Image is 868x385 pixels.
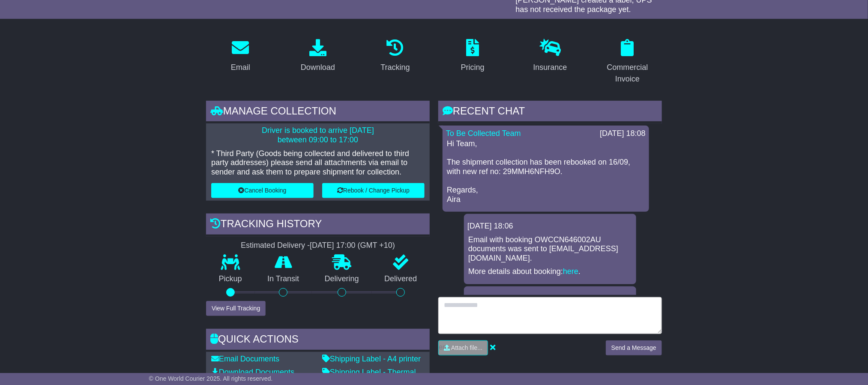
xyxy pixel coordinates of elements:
[563,267,578,276] a: here
[468,267,632,277] p: More details about booking: .
[600,129,646,138] div: [DATE] 18:08
[438,101,662,124] div: RECENT CHAT
[211,183,314,198] button: Cancel Booking
[255,274,312,284] p: In Transit
[206,329,430,352] div: Quick Actions
[381,62,410,73] div: Tracking
[295,36,341,76] a: Download
[206,274,255,284] p: Pickup
[599,62,656,85] div: Commercial Invoice
[455,36,490,76] a: Pricing
[375,36,416,76] a: Tracking
[312,274,372,284] p: Delivering
[467,294,633,304] div: [DATE] 18:06
[149,375,273,382] span: © One World Courier 2025. All rights reserved.
[606,340,662,355] button: Send a Message
[446,129,521,138] a: To Be Collected Team
[211,149,425,177] p: * Third Party (Goods being collected and delivered to third party addresses) please send all atta...
[468,235,632,263] p: Email with booking OWCCN646002AU documents was sent to [EMAIL_ADDRESS][DOMAIN_NAME].
[372,274,430,284] p: Delivered
[593,36,662,88] a: Commercial Invoice
[206,301,266,316] button: View Full Tracking
[447,139,645,204] p: Hi Team, The shipment collection has been rebooked on 16/09, with new ref no: 29MMH6NFH9O. Regard...
[527,36,572,76] a: Insurance
[301,62,335,73] div: Download
[206,101,430,124] div: Manage collection
[467,222,633,231] div: [DATE] 18:06
[533,62,567,73] div: Insurance
[461,62,485,73] div: Pricing
[225,36,256,76] a: Email
[211,126,425,144] p: Driver is booked to arrive [DATE] between 09:00 to 17:00
[322,355,421,363] a: Shipping Label - A4 printer
[310,241,395,250] div: [DATE] 17:00 (GMT +10)
[206,214,430,237] div: Tracking history
[322,183,425,198] button: Rebook / Change Pickup
[211,355,279,363] a: Email Documents
[206,241,430,250] div: Estimated Delivery -
[231,62,250,73] div: Email
[211,368,294,376] a: Download Documents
